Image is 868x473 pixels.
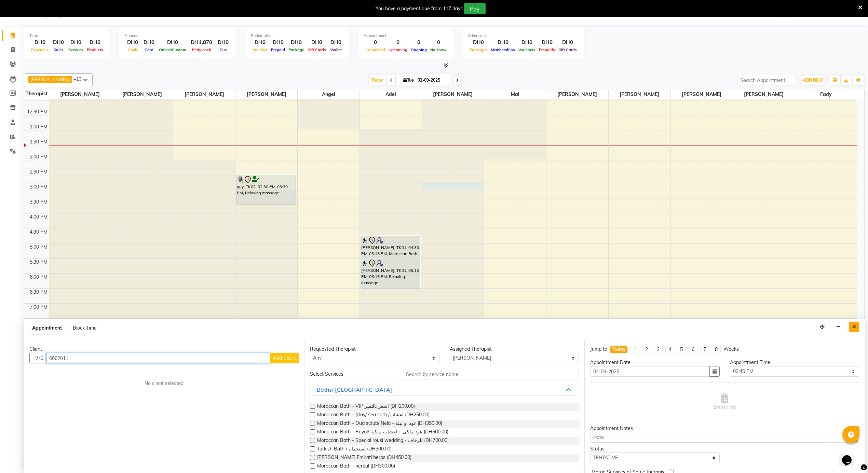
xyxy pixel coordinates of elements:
[468,33,579,39] div: Other sales
[28,213,49,221] div: 4:00 PM
[403,369,579,379] input: Search by service name
[361,236,420,258] div: [PERSON_NAME], TK01, 04:30 PM-05:15 PM, Moroccan Bath - (clay/ sea salt) /اعشاب
[30,76,67,82] span: [PERSON_NAME]
[124,39,141,46] div: DH0
[712,346,721,353] li: 8
[612,346,626,353] div: Today
[489,47,517,52] span: Memberships
[73,76,87,82] span: +13
[450,346,579,353] div: Assigned Therapist
[29,322,65,334] span: Appointment
[46,380,282,387] div: No client selected
[517,47,537,52] span: Vouchers
[317,420,442,428] span: Moroccan Bath - Oud scrub/ Nela - عود او نيلة (DH350.00)
[28,259,49,266] div: 5:30 PM
[364,47,387,52] span: Completed
[73,325,97,331] span: Block Time
[839,446,861,466] iframe: chat widget
[270,353,299,363] button: Add Client
[50,39,67,46] div: DH0
[215,39,231,46] div: DH0
[723,346,739,353] div: Weeks
[67,39,85,46] div: DH0
[173,90,235,99] span: [PERSON_NAME]
[52,47,65,52] span: Sales
[317,437,449,445] span: Moroccan Bath - Special rousi wedding - للزفاف (DH700.00)
[677,346,686,353] li: 5
[317,462,395,471] span: Moroccan Bath - herbal (DH300.00)
[126,47,139,52] span: Cash
[317,411,430,420] span: Moroccan Bath - (clay/ sea salt) /اعشاب (DH250.00)
[654,346,663,353] li: 3
[251,39,269,46] div: DH0
[590,366,710,377] input: yyyy-mm-dd
[26,108,49,115] div: 12:30 PM
[429,47,448,52] span: No show
[360,90,422,99] span: Adel
[24,90,49,97] div: Therapist
[429,39,448,46] div: 0
[85,39,105,46] div: DH0
[28,183,49,191] div: 3:00 PM
[28,289,49,296] div: 6:30 PM
[218,47,229,52] span: Due
[111,90,173,99] span: [PERSON_NAME]
[590,346,607,353] div: Jump to
[689,346,697,353] li: 6
[317,445,392,454] span: Turkish Bath / إستجمام (DH300.00)
[67,76,70,82] a: x
[67,47,85,52] span: Services
[361,259,420,289] div: [PERSON_NAME], TK01, 05:15 PM-06:15 PM, Relaxing massage
[313,384,576,396] button: Baths/ [GEOGRAPHIC_DATA]
[387,39,409,46] div: 0
[468,47,489,52] span: Packages
[269,47,287,52] span: Prepaid
[236,175,295,205] div: guy, TK02, 02:30 PM-03:30 PM, Relaxing massage
[730,359,859,366] div: Appointment Time
[251,33,344,39] div: Redemption
[642,346,651,353] li: 2
[590,425,859,432] div: Appointment Notes
[369,75,386,85] span: Today
[235,90,297,99] span: [PERSON_NAME]
[306,47,328,52] span: Gift Cards
[700,346,709,353] li: 7
[376,5,463,12] div: You have a payment due from 117 days
[310,346,439,353] div: Requested Therapist
[28,153,49,161] div: 2:00 PM
[29,346,299,353] div: Client
[306,39,328,46] div: DH0
[124,33,231,39] div: Finance
[85,47,105,52] span: Products
[590,359,720,366] div: Appointment Date
[517,39,537,46] div: DH0
[28,168,49,176] div: 2:30 PM
[141,39,157,46] div: DH0
[557,47,579,52] span: Gift Cards
[29,33,105,39] div: Total
[305,371,398,378] div: Select Services
[28,123,49,130] div: 1:00 PM
[416,75,450,85] input: 2025-09-02
[489,39,517,46] div: DH0
[422,90,484,99] span: [PERSON_NAME]
[803,78,823,83] span: ADD NEW
[328,39,344,46] div: DH0
[665,346,674,353] li: 4
[29,47,50,52] span: Expenses
[28,228,49,236] div: 4:30 PM
[251,47,269,52] span: Voucher
[28,138,49,145] div: 1:30 PM
[317,454,411,462] span: [PERSON_NAME] Emirati herbs (DH450.00)
[287,47,306,52] span: Package
[28,244,49,251] div: 5:00 PM
[387,47,409,52] span: Upcoming
[28,274,49,281] div: 6:00 PM
[190,47,213,52] span: Petty cash
[537,47,557,52] span: Prepaids
[287,39,306,46] div: DH0
[484,90,546,99] span: Mai
[49,90,111,99] span: [PERSON_NAME]
[537,39,557,46] div: DH0
[188,39,215,46] div: DH1,870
